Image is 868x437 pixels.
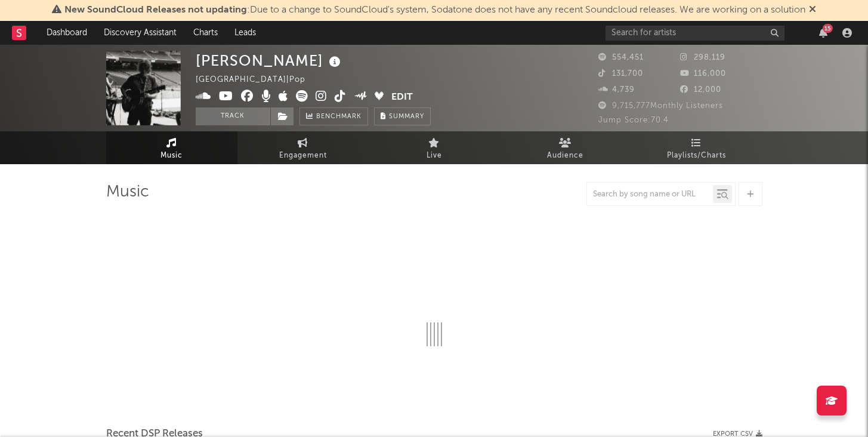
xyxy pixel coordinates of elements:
[369,131,500,164] a: Live
[598,116,669,124] span: Jump Score: 70.4
[598,70,643,78] span: 131,700
[389,113,424,120] span: Summary
[196,107,270,125] button: Track
[500,131,631,164] a: Audience
[316,110,362,124] span: Benchmark
[279,149,327,163] span: Engagement
[667,149,726,163] span: Playlists/Charts
[680,86,721,94] span: 12,000
[809,5,816,15] span: Dismiss
[587,190,713,199] input: Search by song name or URL
[391,90,413,105] button: Edit
[819,28,827,38] button: 15
[680,54,725,61] span: 298,119
[64,5,805,15] span: : Due to a change to SoundCloud's system, Sodatone does not have any recent Soundcloud releases. ...
[631,131,762,164] a: Playlists/Charts
[598,102,723,110] span: 9,715,777 Monthly Listeners
[823,24,833,33] div: 15
[598,86,635,94] span: 4,739
[374,107,431,125] button: Summary
[427,149,442,163] span: Live
[106,131,237,164] a: Music
[160,149,183,163] span: Music
[598,54,644,61] span: 554,451
[680,70,726,78] span: 116,000
[226,21,264,45] a: Leads
[237,131,369,164] a: Engagement
[185,21,226,45] a: Charts
[64,5,247,15] span: New SoundCloud Releases not updating
[299,107,368,125] a: Benchmark
[38,21,95,45] a: Dashboard
[196,73,319,87] div: [GEOGRAPHIC_DATA] | Pop
[547,149,583,163] span: Audience
[196,51,344,70] div: [PERSON_NAME]
[606,26,784,41] input: Search for artists
[95,21,185,45] a: Discovery Assistant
